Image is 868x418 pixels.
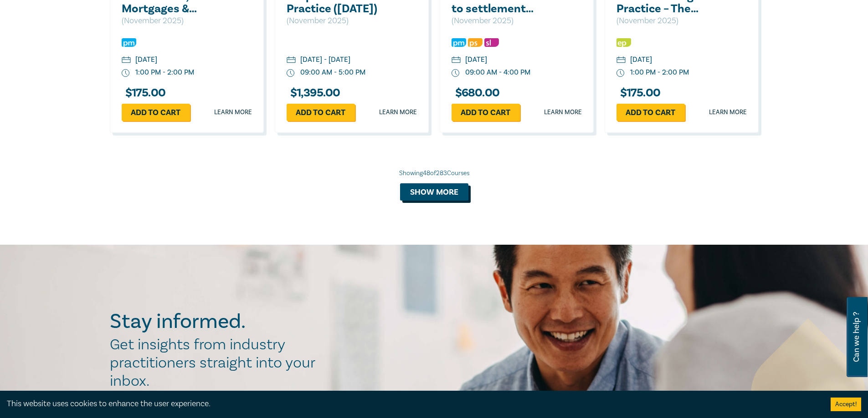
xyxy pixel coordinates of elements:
span: Can we help ? [852,302,861,372]
div: 09:00 AM - 4:00 PM [465,67,530,78]
h2: Stay informed. [110,310,325,333]
img: watch [616,69,625,77]
a: Learn more [214,108,252,117]
div: [DATE] [135,55,157,65]
div: This website uses cookies to enhance the user experience. [7,398,817,410]
a: Learn more [379,108,417,117]
img: Practice Management & Business Skills [122,38,136,47]
div: [DATE] - [DATE] [300,55,350,65]
h3: $ 1,395.00 [287,87,340,99]
img: Professional Skills [468,38,483,47]
div: [DATE] [630,55,652,65]
div: [DATE] [465,55,487,65]
img: watch [122,69,130,77]
button: Show more [400,183,468,201]
img: Practice Management & Business Skills [452,38,466,47]
p: ( November 2025 ) [616,15,714,27]
img: watch [452,69,460,77]
div: 09:00 AM - 5:00 PM [300,67,365,78]
a: Add to cart [616,104,685,121]
img: Substantive Law [484,38,499,47]
p: ( November 2025 ) [452,15,550,27]
p: ( November 2025 ) [122,15,220,27]
div: 1:00 PM - 2:00 PM [135,67,194,78]
p: ( November 2025 ) [287,15,385,27]
a: Learn more [544,108,582,117]
button: Accept cookies [831,398,861,411]
div: 1:00 PM - 2:00 PM [630,67,689,78]
h2: Get insights from industry practitioners straight into your inbox. [110,336,325,390]
h3: $ 680.00 [452,87,500,99]
a: Add to cart [287,104,355,121]
div: Showing 48 of 283 Courses [110,169,759,178]
img: calendar [452,56,461,65]
h3: $ 175.00 [616,87,661,99]
a: Add to cart [122,104,190,121]
img: calendar [122,56,131,65]
a: Add to cart [452,104,520,121]
h3: $ 175.00 [122,87,166,99]
img: calendar [616,56,626,65]
a: Learn more [709,108,747,117]
img: calendar [287,56,296,65]
img: watch [287,69,295,77]
img: Ethics & Professional Responsibility [616,38,631,47]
